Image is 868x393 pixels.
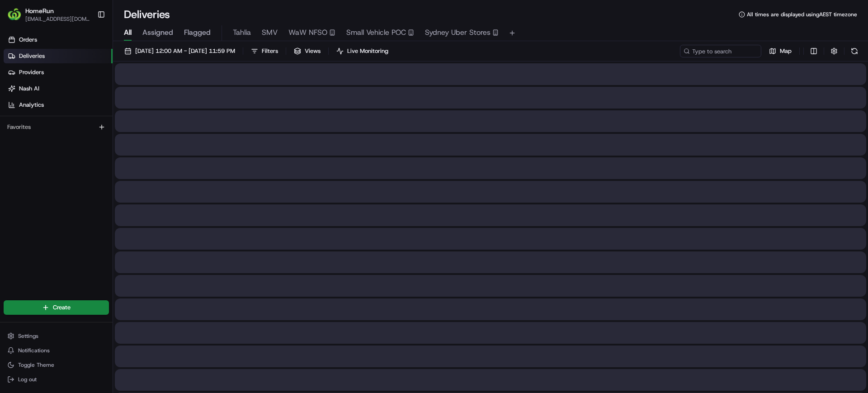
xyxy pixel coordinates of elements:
[4,330,109,342] button: Settings
[347,47,388,55] span: Live Monitoring
[247,45,282,57] button: Filters
[7,7,22,22] img: HomeRun
[305,47,321,55] span: Views
[4,4,94,25] button: HomeRunHomeRun[EMAIL_ADDRESS][DOMAIN_NAME]
[4,98,113,112] a: Analytics
[124,27,132,38] span: All
[4,81,113,96] a: Nash AI
[262,27,278,38] span: SMV
[53,303,71,312] span: Create
[290,45,325,57] button: Views
[19,36,37,44] span: Orders
[680,45,761,57] input: Type to search
[848,45,861,57] button: Refresh
[780,47,792,55] span: Map
[747,11,857,18] span: All times are displayed using AEST timezone
[19,101,44,109] span: Analytics
[18,332,38,340] span: Settings
[19,85,39,93] span: Nash AI
[142,27,173,38] span: Assigned
[18,361,54,369] span: Toggle Theme
[4,373,109,386] button: Log out
[184,27,211,38] span: Flagged
[18,376,37,383] span: Log out
[425,27,491,38] span: Sydney Uber Stores
[332,45,392,57] button: Live Monitoring
[124,7,170,22] h1: Deliveries
[120,45,239,57] button: [DATE] 12:00 AM - [DATE] 11:59 PM
[25,6,54,15] button: HomeRun
[135,47,235,55] span: [DATE] 12:00 AM - [DATE] 11:59 PM
[4,120,109,134] div: Favorites
[19,52,45,60] span: Deliveries
[4,300,109,315] button: Create
[25,15,90,23] button: [EMAIL_ADDRESS][DOMAIN_NAME]
[288,27,327,38] span: WaW NFSO
[4,33,113,47] a: Orders
[233,27,251,38] span: Tahlia
[4,344,109,357] button: Notifications
[262,47,278,55] span: Filters
[4,359,109,371] button: Toggle Theme
[18,347,50,354] span: Notifications
[4,65,113,80] a: Providers
[19,68,44,76] span: Providers
[4,49,113,63] a: Deliveries
[346,27,406,38] span: Small Vehicle POC
[765,45,796,57] button: Map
